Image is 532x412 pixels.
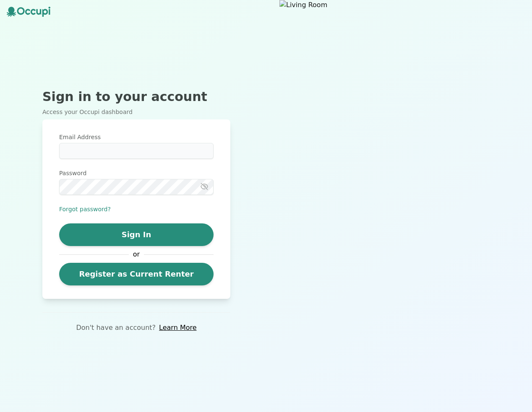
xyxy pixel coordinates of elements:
[42,108,230,116] p: Access your Occupi dashboard
[59,169,214,177] label: Password
[59,263,214,285] a: Register as Current Renter
[129,249,144,259] span: or
[59,205,111,213] button: Forgot password?
[76,323,156,333] p: Don't have an account?
[159,323,196,333] a: Learn More
[42,89,230,104] h2: Sign in to your account
[59,223,214,246] button: Sign In
[59,133,214,141] label: Email Address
